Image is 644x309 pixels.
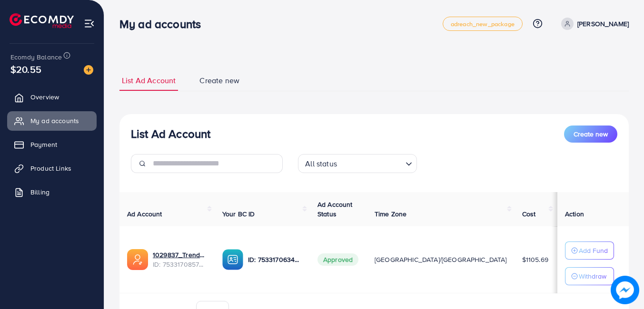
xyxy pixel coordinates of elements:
[522,255,548,264] span: $1105.69
[10,13,74,28] img: logo
[10,62,41,76] span: $20.55
[579,270,606,282] p: Withdraw
[153,250,207,270] div: <span class='underline'>1029837_Trendy Case_1753953029870</span></br>7533170857322184720
[574,129,608,139] span: Create new
[30,187,50,197] span: Billing
[317,200,353,219] span: Ad Account Status
[153,260,207,269] span: ID: 7533170857322184720
[557,18,629,30] a: [PERSON_NAME]
[7,159,97,178] a: Product Links
[7,135,97,154] a: Payment
[579,245,608,256] p: Add Fund
[340,155,402,171] input: Search for option
[131,127,210,141] h3: List Ad Account
[10,52,62,62] span: Ecomdy Balance
[577,18,629,29] p: [PERSON_NAME]
[565,241,614,260] button: Add Fund
[84,65,93,75] img: image
[611,276,639,304] img: image
[119,17,208,31] h3: My ad accounts
[7,183,97,202] a: Billing
[7,111,97,130] a: My ad accounts
[298,154,417,173] div: Search for option
[443,17,523,31] a: adreach_new_package
[375,209,406,219] span: Time Zone
[222,249,243,270] img: ic-ba-acc.ded83a64.svg
[317,253,358,266] span: Approved
[153,250,207,260] a: 1029837_Trendy Case_1753953029870
[303,157,339,171] span: All status
[565,267,614,285] button: Withdraw
[7,87,97,106] a: Overview
[84,18,95,29] img: menu
[565,209,584,219] span: Action
[248,254,302,265] p: ID: 7533170634600448001
[451,21,515,27] span: adreach_new_package
[122,75,176,86] span: List Ad Account
[564,126,617,143] button: Create new
[222,209,255,219] span: Your BC ID
[127,209,162,219] span: Ad Account
[30,116,79,126] span: My ad accounts
[127,249,148,270] img: ic-ads-acc.e4c84228.svg
[375,255,507,264] span: [GEOGRAPHIC_DATA]/[GEOGRAPHIC_DATA]
[30,92,59,102] span: Overview
[199,75,239,86] span: Create new
[30,140,57,149] span: Payment
[30,164,71,173] span: Product Links
[522,209,536,219] span: Cost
